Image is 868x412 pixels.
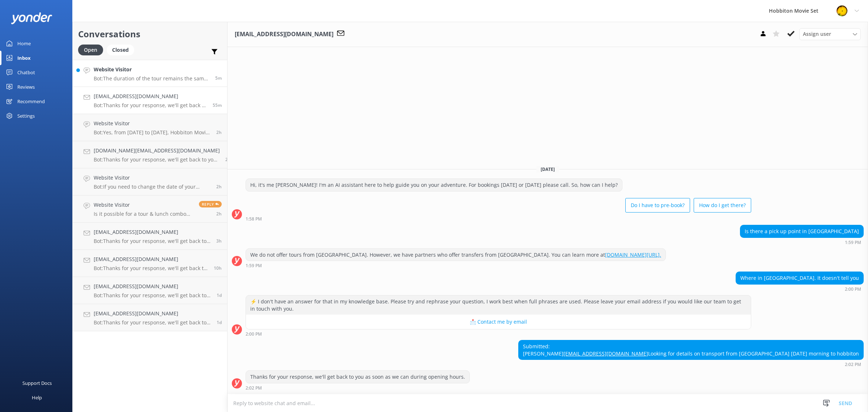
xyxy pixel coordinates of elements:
span: Sep 12 2025 02:51pm (UTC +12:00) Pacific/Auckland [215,75,222,81]
a: [EMAIL_ADDRESS][DOMAIN_NAME] [563,350,648,357]
div: Sep 12 2025 01:58pm (UTC +12:00) Pacific/Auckland [246,216,751,221]
div: Open [78,45,103,55]
button: How do I get there? [694,198,751,213]
div: Sep 12 2025 02:00pm (UTC +12:00) Pacific/Auckland [246,331,751,336]
div: Sep 12 2025 02:02pm (UTC +12:00) Pacific/Auckland [518,362,864,367]
strong: 2:00 PM [845,287,861,291]
h4: Website Visitor [94,201,193,209]
span: Sep 12 2025 11:35am (UTC +12:00) Pacific/Auckland [216,238,222,244]
button: 📩 Contact me by email [246,315,751,329]
h4: [DOMAIN_NAME][EMAIL_ADDRESS][DOMAIN_NAME] [94,147,220,155]
img: yonder-white-logo.png [11,12,52,24]
span: Sep 12 2025 02:02pm (UTC +12:00) Pacific/Auckland [213,102,222,108]
div: Thanks for your response, we'll get back to you as soon as we can during opening hours. [246,371,469,383]
div: ⚡ I don't have an answer for that in my knowledge base. Please try and rephrase your question, I ... [246,295,751,315]
h4: Website Visitor [94,174,211,182]
a: Website VisitorBot:If you need to change the date of your ticket, please contact our team at [EMA... [73,168,227,196]
strong: 2:02 PM [246,386,262,390]
div: We do not offer tours from [GEOGRAPHIC_DATA]. However, we have partners who offer transfers from ... [246,249,665,261]
span: Assign user [803,30,831,38]
button: Do I have to pre-book? [625,198,690,213]
a: Open [78,46,107,54]
h4: [EMAIL_ADDRESS][DOMAIN_NAME] [94,282,211,290]
strong: 1:58 PM [246,217,262,221]
p: Bot: Thanks for your response, we'll get back to you as soon as we can during opening hours. [94,319,211,326]
span: Sep 12 2025 12:41pm (UTC +12:00) Pacific/Auckland [225,156,231,163]
a: [EMAIL_ADDRESS][DOMAIN_NAME]Bot:Thanks for your response, we'll get back to you as soon as we can... [73,250,227,277]
a: [EMAIL_ADDRESS][DOMAIN_NAME]Bot:Thanks for your response, we'll get back to you as soon as we can... [73,277,227,304]
div: Submitted: [PERSON_NAME] Looking for details on transport from [GEOGRAPHIC_DATA] [DATE] morning t... [519,340,863,360]
strong: 2:00 PM [246,332,262,336]
div: Reviews [17,80,35,94]
div: Sep 12 2025 02:00pm (UTC +12:00) Pacific/Auckland [736,286,864,291]
div: Sep 12 2025 02:02pm (UTC +12:00) Pacific/Auckland [246,385,470,390]
div: Inbox [17,51,31,65]
p: Bot: Thanks for your response, we'll get back to you as soon as we can during opening hours. [94,156,220,163]
span: Reply [199,201,222,207]
span: Sep 12 2025 12:56pm (UTC +12:00) Pacific/Auckland [216,129,222,135]
span: [DATE] [536,166,559,172]
div: Is there a pick up point in [GEOGRAPHIC_DATA] [740,225,863,237]
div: Hi, it's me [PERSON_NAME]! I'm an AI assistant here to help guide you on your adventure. For book... [246,179,622,191]
span: Sep 12 2025 12:40pm (UTC +12:00) Pacific/Auckland [216,184,222,190]
h3: [EMAIL_ADDRESS][DOMAIN_NAME] [235,30,333,39]
p: Bot: Thanks for your response, we'll get back to you as soon as we can during opening hours. [94,265,208,272]
p: Is it possible for a tour & lunch combo that is currently listed as fully booked to Have a spot o... [94,211,193,217]
h2: Conversations [78,27,222,41]
div: Settings [17,109,35,123]
p: Bot: Yes, from [DATE] to [DATE], Hobbiton Movie Set is undergoing maintenance and restoration wor... [94,129,211,136]
h4: [EMAIL_ADDRESS][DOMAIN_NAME] [94,92,207,100]
div: Assign User [799,28,861,40]
h4: Website Visitor [94,66,210,73]
h4: Website Visitor [94,119,211,127]
h4: [EMAIL_ADDRESS][DOMAIN_NAME] [94,310,211,318]
div: Sep 12 2025 01:59pm (UTC +12:00) Pacific/Auckland [740,240,864,245]
div: Chatbot [17,65,35,80]
a: [EMAIL_ADDRESS][DOMAIN_NAME]Bot:Thanks for your response, we'll get back to you as soon as we can... [73,304,227,331]
div: Sep 12 2025 01:59pm (UTC +12:00) Pacific/Auckland [246,263,666,268]
a: Website VisitorBot:Yes, from [DATE] to [DATE], Hobbiton Movie Set is undergoing maintenance and r... [73,114,227,141]
a: [EMAIL_ADDRESS][DOMAIN_NAME]Bot:Thanks for your response, we'll get back to you as soon as we can... [73,87,227,114]
p: Bot: Thanks for your response, we'll get back to you as soon as we can during opening hours. [94,102,207,109]
strong: 1:59 PM [246,264,262,268]
span: Sep 11 2025 10:13am (UTC +12:00) Pacific/Auckland [217,292,222,298]
p: Bot: Thanks for your response, we'll get back to you as soon as we can during opening hours. [94,238,211,244]
strong: 1:59 PM [845,240,861,245]
a: Website VisitorBot:The duration of the tour remains the same regardless of the time. A tour of [G... [73,60,227,87]
div: Home [17,36,31,51]
p: Bot: If you need to change the date of your ticket, please contact our team at [EMAIL_ADDRESS][DO... [94,184,211,190]
strong: 2:02 PM [845,362,861,367]
img: 34-1718678798.png [837,5,847,16]
h4: [EMAIL_ADDRESS][DOMAIN_NAME] [94,255,208,263]
span: Sep 12 2025 12:06pm (UTC +12:00) Pacific/Auckland [216,211,222,217]
div: Help [32,390,42,405]
a: [EMAIL_ADDRESS][DOMAIN_NAME]Bot:Thanks for your response, we'll get back to you as soon as we can... [73,223,227,250]
span: Sep 11 2025 09:39am (UTC +12:00) Pacific/Auckland [217,319,222,325]
div: Support Docs [22,376,52,390]
a: [DOMAIN_NAME][URL]. [605,251,661,258]
div: Recommend [17,94,45,109]
p: Bot: Thanks for your response, we'll get back to you as soon as we can during opening hours. [94,292,211,299]
a: Closed [107,46,138,54]
a: [DOMAIN_NAME][EMAIL_ADDRESS][DOMAIN_NAME]Bot:Thanks for your response, we'll get back to you as s... [73,141,227,168]
p: Bot: The duration of the tour remains the same regardless of the time. A tour of [GEOGRAPHIC_DATA... [94,75,210,82]
a: Website VisitorIs it possible for a tour & lunch combo that is currently listed as fully booked t... [73,196,227,223]
div: Closed [107,45,134,55]
span: Sep 12 2025 04:13am (UTC +12:00) Pacific/Auckland [214,265,222,271]
h4: [EMAIL_ADDRESS][DOMAIN_NAME] [94,228,211,236]
div: Where in [GEOGRAPHIC_DATA]. It doesn't tell you [736,272,863,284]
